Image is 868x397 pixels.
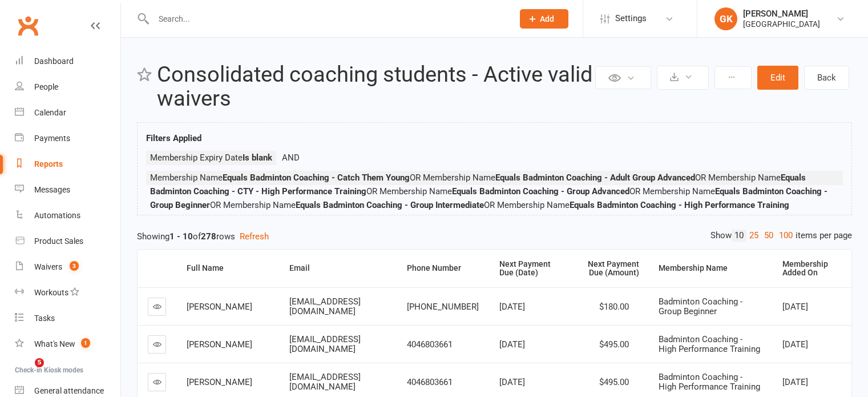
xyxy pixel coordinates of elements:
a: Clubworx [14,11,42,40]
span: [PERSON_NAME] [187,339,252,350]
div: Phone Number [407,264,480,272]
span: Badminton Coaching - High Performance Training [659,334,760,354]
a: Messages [15,177,120,203]
div: [PERSON_NAME] [743,9,820,19]
span: [DATE] [782,339,808,350]
span: Membership Name [150,173,410,183]
strong: Equals Badminton Coaching - Group Intermediate [296,200,484,210]
span: [DATE] [499,302,525,312]
a: Reports [15,151,120,177]
div: Reports [34,159,63,169]
span: OR Membership Name [484,200,789,210]
div: Membership Name [659,264,763,272]
a: Tasks [15,306,120,331]
div: General attendance [34,386,104,395]
a: People [15,74,120,100]
button: Refresh [240,230,269,243]
strong: 278 [201,231,216,242]
div: Dashboard [34,57,74,66]
strong: Equals Badminton Coaching - High Performance Training [570,200,789,210]
div: Email [289,264,387,272]
a: Payments [15,126,120,151]
a: 25 [746,230,761,242]
h2: Consolidated coaching students - Active valid waivers [157,63,592,111]
span: OR Membership Name [150,186,827,210]
span: [DATE] [782,377,808,387]
span: 3 [70,261,79,271]
strong: Is blank [243,153,272,163]
a: Dashboard [15,49,120,74]
span: [DATE] [499,339,525,350]
a: 50 [761,230,776,242]
div: Full Name [187,264,270,272]
div: Tasks [34,314,55,323]
span: $180.00 [599,302,629,312]
a: Calendar [15,100,120,126]
div: Workouts [34,288,68,297]
span: [EMAIL_ADDRESS][DOMAIN_NAME] [289,334,361,354]
strong: Filters Applied [146,133,201,143]
strong: Equals Badminton Coaching - Catch Them Young [223,173,410,183]
span: [PERSON_NAME] [187,302,252,312]
a: Automations [15,203,120,228]
a: Waivers 3 [15,254,120,280]
div: GK [714,7,737,30]
div: Product Sales [34,236,83,246]
div: Messages [34,185,70,194]
span: [EMAIL_ADDRESS][DOMAIN_NAME] [289,372,361,392]
span: 1 [81,338,90,348]
span: 4046803661 [407,339,453,350]
span: $495.00 [599,339,629,350]
a: Product Sales [15,228,120,254]
span: 5 [35,358,44,367]
span: OR Membership Name [366,186,629,197]
a: What's New1 [15,331,120,357]
a: 100 [776,230,796,242]
span: OR Membership Name [410,173,695,183]
strong: Equals Badminton Coaching - Group Advanced [452,186,629,197]
div: Membership Added On [782,260,842,278]
strong: Equals Badminton Coaching - Adult Group Advanced [495,173,695,183]
div: Automations [34,211,80,220]
span: [PHONE_NUMBER] [407,302,479,312]
strong: Equals Badminton Coaching - Group Beginner [150,186,827,210]
span: Membership Expiry Date [150,153,272,163]
div: Next Payment Due (Date) [499,260,555,278]
span: Settings [615,6,647,31]
button: Edit [757,66,798,90]
a: Workouts [15,280,120,306]
span: Badminton Coaching - High Performance Training [659,372,760,392]
div: Next Payment Due (Amount) [574,260,639,278]
div: Payments [34,134,70,143]
strong: 1 - 10 [169,231,193,242]
input: Search... [150,11,505,27]
span: 4046803661 [407,377,453,387]
span: [EMAIL_ADDRESS][DOMAIN_NAME] [289,296,361,316]
span: OR Membership Name [150,173,806,197]
span: Add [540,14,554,23]
button: Add [520,9,568,29]
strong: Equals Badminton Coaching - CTY - High Performance Training [150,173,806,197]
span: [PERSON_NAME] [187,377,252,387]
div: What's New [34,339,75,348]
iframe: Intercom live chat [11,358,39,386]
div: [GEOGRAPHIC_DATA] [743,19,820,29]
a: 10 [732,230,746,242]
div: Show items per page [710,230,852,242]
div: Calendar [34,108,66,117]
a: Back [804,66,849,90]
span: Badminton Coaching - Group Beginner [659,296,742,316]
div: Showing of rows [137,230,852,243]
span: [DATE] [499,377,525,387]
span: [DATE] [782,302,808,312]
div: People [34,82,58,91]
div: Waivers [34,262,62,271]
span: $495.00 [599,377,629,387]
span: OR Membership Name [210,200,484,210]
